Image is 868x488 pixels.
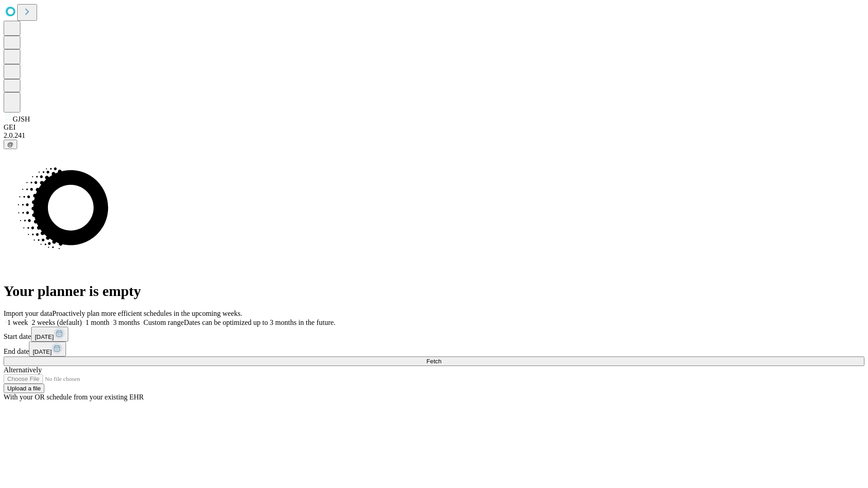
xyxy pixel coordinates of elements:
span: Dates can be optimized up to 3 months in the future. [184,319,335,326]
span: [DATE] [35,333,54,340]
span: 1 week [7,319,28,326]
span: 2 weeks (default) [32,319,82,326]
span: Alternatively [4,366,42,374]
h1: Your planner is empty [4,283,864,300]
span: @ [7,141,14,148]
span: With your OR schedule from your existing EHR [4,393,144,401]
div: Start date [4,327,864,342]
span: GJSH [13,115,30,123]
button: @ [4,140,17,149]
span: [DATE] [33,348,52,355]
span: Fetch [426,358,441,365]
span: Import your data [4,310,52,317]
div: 2.0.241 [4,131,864,140]
div: End date [4,342,864,357]
button: Upload a file [4,384,44,393]
span: Custom range [143,319,184,326]
span: Proactively plan more efficient schedules in the upcoming weeks. [52,310,242,317]
span: 3 months [113,319,140,326]
button: [DATE] [31,327,68,342]
button: Fetch [4,357,864,366]
div: GEI [4,123,864,131]
span: 1 month [85,319,109,326]
button: [DATE] [29,342,66,357]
